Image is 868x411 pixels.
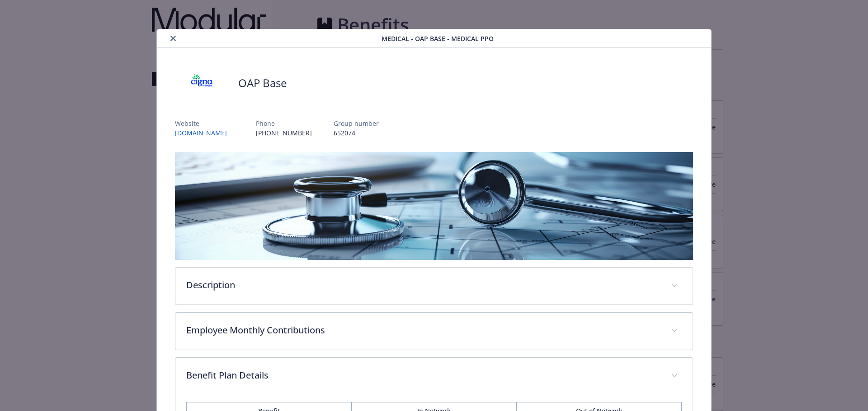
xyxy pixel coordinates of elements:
[186,278,660,292] p: Description
[334,128,379,138] p: 652074
[168,33,179,44] button: close
[382,34,494,43] span: Medical - OAP Base - Medical PPO
[175,152,693,260] img: banner
[175,313,693,350] div: Employee Monthly Contributions
[186,369,660,382] p: Benefit Plan Details
[175,69,229,97] img: CIGNA
[256,128,312,138] p: [PHONE_NUMBER]
[175,129,234,137] a: [DOMAIN_NAME]
[175,268,693,305] div: Description
[175,119,234,128] p: Website
[186,323,660,337] p: Employee Monthly Contributions
[175,358,693,395] div: Benefit Plan Details
[256,119,312,128] p: Phone
[238,75,287,91] h2: OAP Base
[334,119,379,128] p: Group number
